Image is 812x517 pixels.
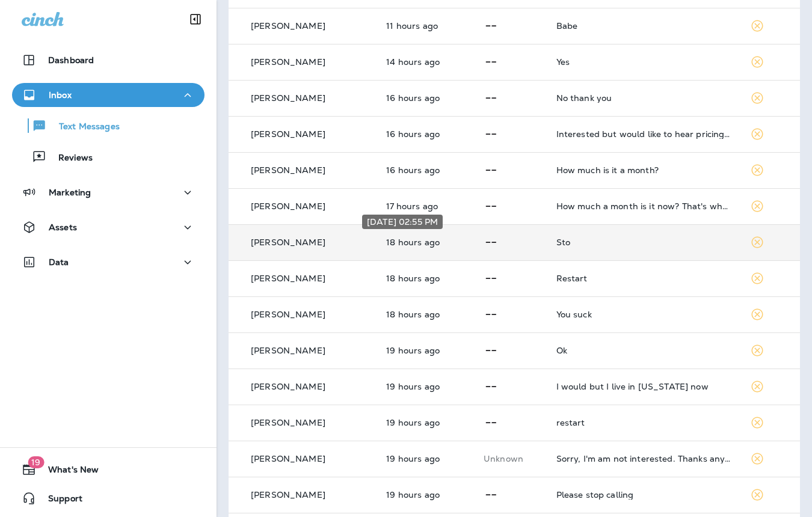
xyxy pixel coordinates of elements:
p: [PERSON_NAME] [251,310,325,319]
p: [PERSON_NAME] [251,454,325,463]
div: Ok [556,346,731,355]
div: How much a month is it now? That's why we stopped. It was getting too expensive. [556,201,731,211]
button: Marketing [12,180,205,204]
p: Sep 8, 2025 03:17 PM [386,201,464,211]
p: [PERSON_NAME] [251,418,325,427]
div: No thank you [556,93,731,103]
span: 19 [28,456,44,468]
p: Sep 8, 2025 05:07 PM [386,129,464,139]
span: Support [36,494,82,508]
p: [PERSON_NAME] [251,490,325,500]
p: Inbox [49,90,72,100]
p: Sep 8, 2025 01:32 PM [386,490,464,500]
p: Reviews [46,153,93,164]
p: Sep 8, 2025 02:55 PM [386,237,464,247]
p: [PERSON_NAME] [251,274,325,283]
p: Sep 8, 2025 02:07 PM [386,346,464,355]
p: Sep 8, 2025 06:36 PM [386,57,464,67]
div: Please stop calling [556,490,731,500]
p: [PERSON_NAME] [251,201,325,211]
button: Dashboard [12,48,205,72]
div: [DATE] 02:55 PM [362,215,443,229]
p: Sep 8, 2025 02:27 PM [386,310,464,319]
div: How much is it a month? [556,165,731,175]
div: Restart [556,274,731,283]
div: Babe [556,21,731,31]
div: Interested but would like to hear pricing please [556,129,731,139]
p: Sep 8, 2025 05:12 PM [386,93,464,103]
p: [PERSON_NAME] [251,237,325,247]
button: Inbox [12,83,205,107]
p: [PERSON_NAME] [251,346,325,355]
p: Assets [49,222,77,232]
p: Sep 8, 2025 04:19 PM [386,165,464,175]
button: Data [12,250,205,274]
p: Text Messages [47,121,120,133]
p: This customer does not have a last location and the phone number they messaged is not assigned to... [484,454,537,463]
p: Sep 8, 2025 09:33 PM [386,21,464,31]
p: [PERSON_NAME] [251,382,325,391]
button: Reviews [12,144,205,170]
p: Sep 8, 2025 02:30 PM [386,274,464,283]
p: [PERSON_NAME] [251,93,325,103]
p: Sep 8, 2025 01:57 PM [386,382,464,391]
div: Sorry, I'm am not interested. Thanks anyway. [556,454,731,463]
p: [PERSON_NAME] [251,21,325,31]
p: [PERSON_NAME] [251,165,325,175]
p: Data [49,257,69,267]
button: Assets [12,215,205,239]
button: Text Messages [12,113,205,138]
p: Dashboard [48,55,94,65]
p: [PERSON_NAME] [251,57,325,67]
p: [PERSON_NAME] [251,129,325,139]
p: Sep 8, 2025 01:51 PM [386,418,464,427]
button: 19What's New [12,457,205,482]
div: restart [556,418,731,427]
button: Collapse Sidebar [179,7,212,31]
div: Sto [556,237,731,247]
div: You suck [556,310,731,319]
span: What's New [36,465,99,479]
div: Yes [556,57,731,67]
button: Support [12,486,205,510]
p: Marketing [49,188,91,197]
div: I would but I live in Alabama now [556,382,731,391]
p: Sep 8, 2025 01:41 PM [386,454,464,463]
